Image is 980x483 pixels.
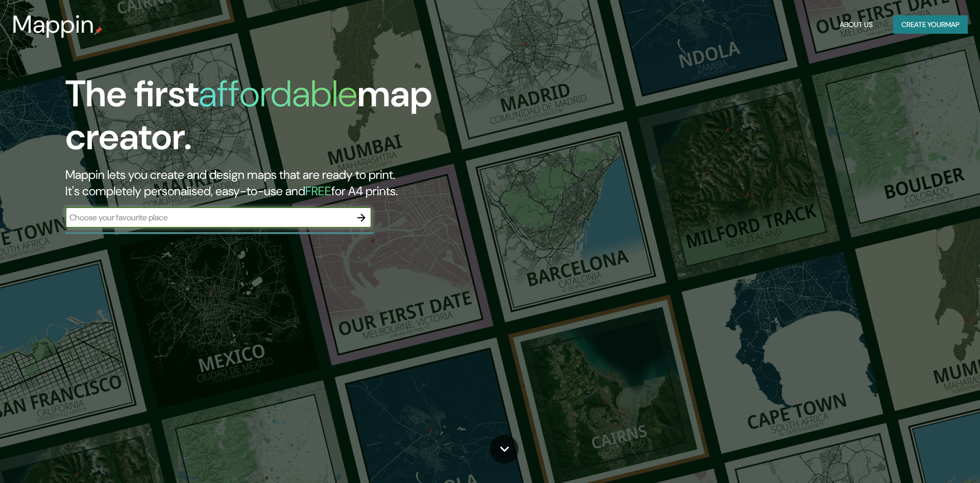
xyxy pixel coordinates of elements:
h2: Mappin lets you create and design maps that are ready to print. It's completely personalised, eas... [65,167,555,199]
h3: Mappin [12,10,94,39]
button: About Us [836,15,877,34]
h1: The first map creator. [65,73,555,167]
input: Choose your favourite place [65,212,351,223]
img: mappin-pin [94,27,103,35]
button: Create yourmap [893,15,968,34]
h1: affordable [199,70,357,118]
h5: FREE [305,183,331,199]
